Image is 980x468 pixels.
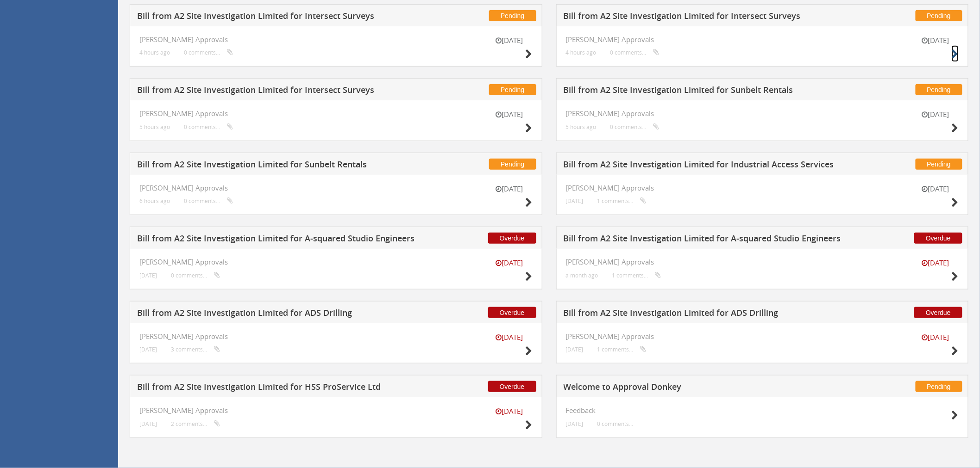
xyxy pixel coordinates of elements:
small: 1 comments... [612,272,661,279]
small: 0 comments... [610,123,660,130]
small: 0 comments... [597,420,634,427]
span: Overdue [488,233,536,244]
small: 0 comments... [184,197,233,204]
h5: Bill from A2 Site Investigation Limited for A-squared Studio Engineers [564,234,842,246]
small: 1 comments... [597,346,647,353]
small: a month ago [566,272,598,279]
small: 1 comments... [597,197,647,204]
span: Pending [916,84,962,95]
h5: Bill from A2 Site Investigation Limited for Industrial Access Services [564,160,842,172]
small: [DATE] [139,420,157,427]
h4: [PERSON_NAME] Approvals [139,110,533,117]
small: [DATE] [486,406,533,416]
span: Overdue [914,233,962,244]
small: 4 hours ago [566,49,597,56]
small: [DATE] [486,36,533,45]
h4: [PERSON_NAME] Approvals [566,333,959,340]
h4: [PERSON_NAME] Approvals [139,406,533,414]
span: Pending [489,10,536,21]
h4: [PERSON_NAME] Approvals [139,333,533,340]
h5: Bill from A2 Site Investigation Limited for Sunbelt Rentals [564,86,842,97]
small: 5 hours ago [566,123,597,130]
h5: Bill from A2 Site Investigation Limited for Sunbelt Rentals [137,160,415,172]
small: [DATE] [486,258,533,268]
h5: Bill from A2 Site Investigation Limited for A-squared Studio Engineers [137,234,415,246]
span: Pending [489,159,536,170]
h4: [PERSON_NAME] Approvals [566,36,959,43]
h5: Bill from A2 Site Investigation Limited for ADS Drilling [564,308,842,320]
h4: [PERSON_NAME] Approvals [566,110,959,117]
span: Overdue [488,381,536,392]
h5: Bill from A2 Site Investigation Limited for Intersect Surveys [137,12,415,23]
small: [DATE] [912,258,959,268]
small: [DATE] [139,346,157,353]
h4: Feedback [566,406,959,414]
small: [DATE] [566,420,584,427]
small: 4 hours ago [139,49,170,56]
span: Overdue [914,307,962,318]
h5: Welcome to Approval Donkey [564,382,842,394]
small: 0 comments... [184,49,233,56]
h4: [PERSON_NAME] Approvals [139,258,533,266]
small: [DATE] [139,272,157,279]
small: [DATE] [566,346,584,353]
h5: Bill from A2 Site Investigation Limited for Intersect Surveys [137,86,415,97]
h4: [PERSON_NAME] Approvals [139,184,533,192]
small: [DATE] [486,110,533,119]
small: 3 comments... [171,346,220,353]
small: [DATE] [912,184,959,194]
span: Pending [489,84,536,95]
small: [DATE] [566,197,584,204]
small: [DATE] [912,110,959,119]
small: [DATE] [912,36,959,45]
small: 0 comments... [184,123,233,130]
span: Pending [916,381,962,392]
h4: [PERSON_NAME] Approvals [566,184,959,192]
small: [DATE] [912,333,959,342]
h5: Bill from A2 Site Investigation Limited for ADS Drilling [137,308,415,320]
h5: Bill from A2 Site Investigation Limited for Intersect Surveys [564,12,842,23]
h5: Bill from A2 Site Investigation Limited for HSS ProService Ltd [137,382,415,394]
small: 2 comments... [171,420,220,427]
span: Pending [916,10,962,21]
small: [DATE] [486,333,533,342]
small: 0 comments... [171,272,220,279]
span: Overdue [488,307,536,318]
small: 6 hours ago [139,197,170,204]
small: 0 comments... [610,49,660,56]
small: 5 hours ago [139,123,170,130]
span: Pending [916,159,962,170]
h4: [PERSON_NAME] Approvals [139,36,533,43]
small: [DATE] [486,184,533,194]
h4: [PERSON_NAME] Approvals [566,258,959,266]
